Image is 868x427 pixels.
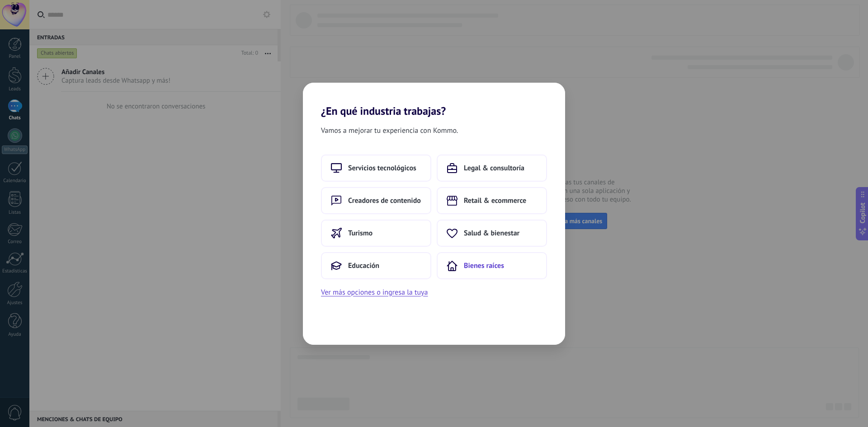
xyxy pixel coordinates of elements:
span: Retail & ecommerce [464,196,526,205]
span: Salud & bienestar [464,229,519,238]
span: Educación [348,261,379,270]
button: Ver más opciones o ingresa la tuya [321,286,428,298]
button: Salud & bienestar [437,220,547,247]
button: Bienes raíces [437,252,547,279]
button: Creadores de contenido [321,187,431,214]
span: Bienes raíces [464,261,504,270]
span: Creadores de contenido [348,196,421,205]
button: Servicios tecnológicos [321,155,431,182]
button: Turismo [321,220,431,247]
span: Servicios tecnológicos [348,164,416,173]
span: Vamos a mejorar tu experiencia con Kommo. [321,125,458,136]
span: Legal & consultoría [464,164,524,173]
button: Legal & consultoría [437,155,547,182]
span: Turismo [348,229,373,238]
h2: ¿En qué industria trabajas? [303,83,565,117]
button: Educación [321,252,431,279]
button: Retail & ecommerce [437,187,547,214]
